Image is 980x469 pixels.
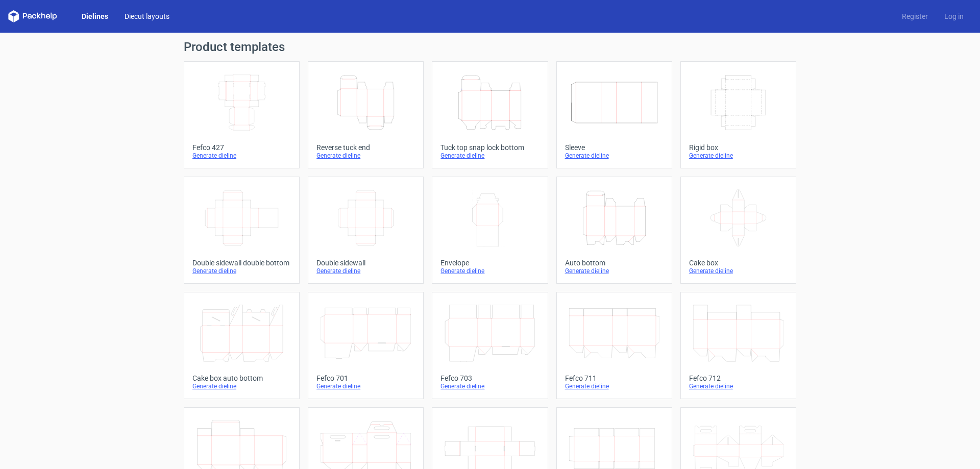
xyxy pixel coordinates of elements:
[689,143,788,152] div: Rigid box
[316,143,415,152] div: Reverse tuck end
[689,374,788,382] div: Fefco 712
[432,292,548,399] a: Fefco 703Generate dieline
[440,143,539,152] div: Tuck top snap lock bottom
[565,382,664,390] div: Generate dieline
[680,61,796,168] a: Rigid boxGenerate dieline
[192,143,291,152] div: Fefco 427
[440,259,539,267] div: Envelope
[184,292,300,399] a: Cake box auto bottomGenerate dieline
[680,292,796,399] a: Fefco 712Generate dieline
[440,374,539,382] div: Fefco 703
[894,11,936,21] a: Register
[316,259,415,267] div: Double sidewall
[192,267,291,275] div: Generate dieline
[565,152,664,160] div: Generate dieline
[192,152,291,160] div: Generate dieline
[689,152,788,160] div: Generate dieline
[184,61,300,168] a: Fefco 427Generate dieline
[316,267,415,275] div: Generate dieline
[192,259,291,267] div: Double sidewall double bottom
[556,61,672,168] a: SleeveGenerate dieline
[565,374,664,382] div: Fefco 711
[432,177,548,284] a: EnvelopeGenerate dieline
[565,267,664,275] div: Generate dieline
[316,382,415,390] div: Generate dieline
[192,374,291,382] div: Cake box auto bottom
[565,259,664,267] div: Auto bottom
[192,382,291,390] div: Generate dieline
[73,11,116,21] a: Dielines
[184,41,796,53] h1: Product templates
[440,152,539,160] div: Generate dieline
[936,11,972,21] a: Log in
[308,292,424,399] a: Fefco 701Generate dieline
[116,11,178,21] a: Diecut layouts
[440,382,539,390] div: Generate dieline
[432,61,548,168] a: Tuck top snap lock bottomGenerate dieline
[565,143,664,152] div: Sleeve
[316,152,415,160] div: Generate dieline
[689,382,788,390] div: Generate dieline
[308,177,424,284] a: Double sidewallGenerate dieline
[308,61,424,168] a: Reverse tuck endGenerate dieline
[556,177,672,284] a: Auto bottomGenerate dieline
[556,292,672,399] a: Fefco 711Generate dieline
[689,259,788,267] div: Cake box
[316,374,415,382] div: Fefco 701
[689,267,788,275] div: Generate dieline
[184,177,300,284] a: Double sidewall double bottomGenerate dieline
[680,177,796,284] a: Cake boxGenerate dieline
[440,267,539,275] div: Generate dieline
